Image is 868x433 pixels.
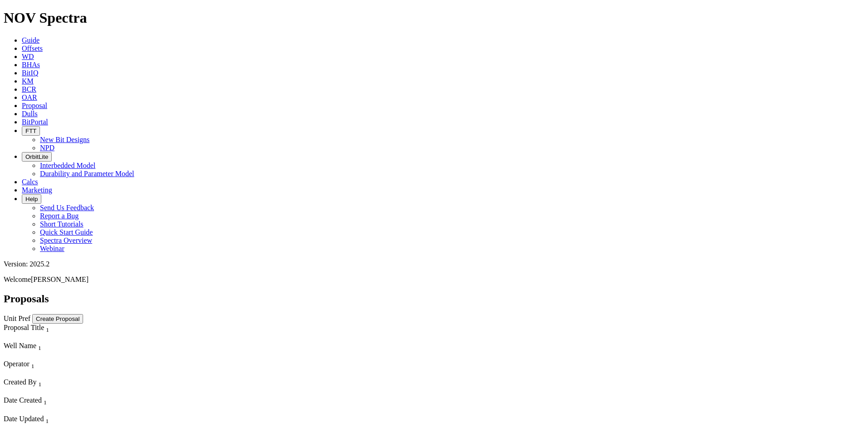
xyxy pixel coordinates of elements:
div: Sort None [4,378,142,396]
div: Date Created Sort None [4,396,141,406]
div: Operator Sort None [4,360,142,370]
h1: NOV Spectra [4,10,864,26]
span: Sort None [31,360,35,368]
span: Well Name [4,342,36,349]
div: Date Updated Sort None [4,415,141,425]
button: Create Proposal [32,314,83,324]
a: BHAs [22,61,40,69]
a: Durability and Parameter Model [40,170,134,177]
span: [PERSON_NAME] [31,276,89,283]
div: Column Menu [4,352,142,360]
button: FTT [22,126,40,136]
div: Column Menu [4,425,141,433]
a: Offsets [22,44,43,52]
sub: 1 [45,418,49,424]
button: OrbitLite [22,152,52,162]
h2: Proposals [4,293,864,305]
a: Unit Pref [4,315,30,322]
span: Date Created [4,396,42,404]
a: OAR [22,93,37,101]
div: Sort None [4,360,142,378]
a: Dulls [22,110,38,118]
div: Column Menu [4,370,142,378]
sub: 1 [46,326,49,333]
a: WD [22,53,34,60]
a: BitIQ [22,69,38,77]
div: Column Menu [4,388,142,396]
sub: 1 [44,399,47,406]
span: OrbitLite [25,153,48,160]
a: Quick Start Guide [40,228,93,236]
a: Marketing [22,186,52,194]
a: Webinar [40,245,64,252]
span: Operator [4,360,30,368]
button: Help [22,194,41,204]
div: Sort None [4,324,142,342]
span: Sort None [38,342,41,349]
div: Sort None [4,342,142,360]
div: Proposal Title Sort None [4,324,142,334]
div: Well Name Sort None [4,342,142,352]
a: NPD [40,144,54,152]
div: Sort None [4,396,141,414]
span: Created By [4,378,36,386]
div: Created By Sort None [4,378,142,388]
a: Guide [22,36,39,44]
div: Column Menu [4,407,141,415]
span: Sort None [45,415,49,423]
a: New Bit Designs [40,136,89,143]
sub: 1 [38,381,41,388]
a: Short Tutorials [40,220,84,228]
sub: 1 [38,344,41,351]
a: Spectra Overview [40,236,92,244]
div: Sort None [4,415,141,433]
div: Column Menu [4,334,142,342]
div: Version: 2025.2 [4,260,864,268]
span: Sort None [44,396,47,404]
sub: 1 [31,363,35,369]
span: FTT [25,128,36,134]
span: Sort None [38,378,41,386]
a: Send Us Feedback [40,204,94,212]
a: KM [22,77,34,85]
span: Date Updated [4,415,44,423]
p: Welcome [4,276,864,284]
span: Proposal Title [4,324,44,331]
a: Proposal [22,102,47,109]
span: Sort None [46,324,49,331]
a: Interbedded Model [40,162,95,169]
a: BitPortal [22,118,48,126]
a: Calcs [22,178,38,186]
a: Report a Bug [40,212,79,220]
span: Help [25,196,38,202]
a: BCR [22,85,36,93]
